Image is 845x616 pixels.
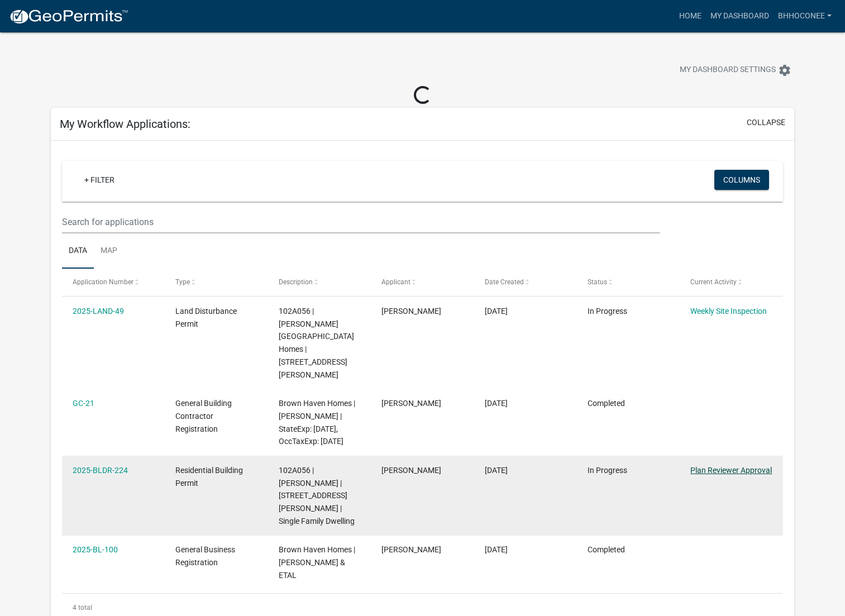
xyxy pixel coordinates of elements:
i: settings [778,64,791,77]
span: General Building Contractor Registration [175,399,232,433]
span: Status [588,278,607,286]
h5: My Workflow Applications: [60,117,190,131]
datatable-header-cell: Application Number [62,269,165,295]
span: Terrie Moon [381,399,441,408]
span: 102A056 | TIRADO JAVIER | 115 ELLMAN DR | Single Family Dwelling [279,466,355,526]
a: Map [94,233,124,269]
button: Columns [714,170,769,190]
span: In Progress [588,307,627,316]
span: My Dashboard Settings [680,64,776,77]
a: Plan Reviewer Approval [690,466,772,475]
a: GC-21 [73,399,94,408]
span: Completed [588,545,625,554]
span: 07/22/2025 [485,399,508,408]
a: Home [675,6,706,27]
span: Land Disturbance Permit [175,307,237,328]
span: Type [175,278,190,286]
a: 2025-BL-100 [73,545,118,554]
span: Description [279,278,313,286]
span: General Business Registration [175,545,235,567]
datatable-header-cell: Date Created [474,269,576,295]
a: 2025-LAND-49 [73,307,124,316]
span: Terrie Moon [381,307,441,316]
span: Residential Building Permit [175,466,243,488]
span: 102A056 | Terrie Moon - Brown Haven Homes | 115 ELLMAN DR [279,307,354,379]
input: Search for applications [62,211,660,233]
a: 2025-BLDR-224 [73,466,128,475]
span: Terrie Moon [381,466,441,475]
span: Date Created [485,278,524,286]
datatable-header-cell: Type [165,269,268,295]
span: Completed [588,399,625,408]
datatable-header-cell: Status [577,269,680,295]
button: collapse [747,117,785,128]
a: Data [62,233,94,269]
datatable-header-cell: Applicant [371,269,474,295]
datatable-header-cell: Description [268,269,371,295]
span: Application Number [73,278,133,286]
a: + Filter [75,170,123,190]
span: 07/19/2025 [485,466,508,475]
span: Applicant [381,278,410,286]
datatable-header-cell: Current Activity [680,269,782,295]
span: 07/23/2025 [485,307,508,316]
span: Brown Haven Homes | KIRCHHOFF MARC A & ETAL [279,545,355,580]
span: Brown Haven Homes | John Allen | StateExp: 07/30/2026, OccTaxExp: 12/31/2025 [279,399,355,446]
a: Weekly Site Inspection [690,307,767,316]
span: Terrie Moon [381,545,441,554]
span: 04/30/2025 [485,545,508,554]
a: BHHOconee [774,6,836,27]
span: Current Activity [690,278,737,286]
a: My Dashboard [706,6,774,27]
span: In Progress [588,466,627,475]
button: My Dashboard Settingssettings [671,59,800,81]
